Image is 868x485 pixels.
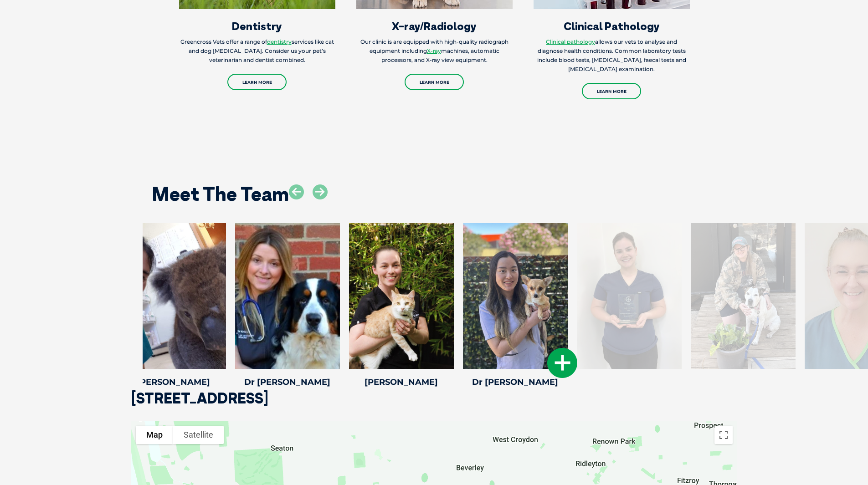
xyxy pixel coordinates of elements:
[179,20,335,31] h3: Dentistry
[179,37,335,65] p: Greencross Vets offer a range of services like cat and dog [MEDICAL_DATA]. Consider us your pet’s...
[546,38,595,45] a: Clinical pathology
[356,20,513,31] h3: X-ray/Radiology
[136,426,173,444] button: Show street map
[349,378,454,386] h4: [PERSON_NAME]
[121,378,226,386] h4: [PERSON_NAME]
[463,378,568,386] h4: Dr [PERSON_NAME]
[267,38,292,45] a: dentistry
[235,378,340,386] h4: Dr [PERSON_NAME]
[427,47,441,54] a: X-ray
[173,426,224,444] button: Show satellite imagery
[534,37,690,74] p: allows our vets to analyse and diagnose health conditions. Common laboratory tests include blood ...
[534,20,690,31] h3: Clinical Pathology
[152,184,289,204] h2: Meet The Team
[714,426,733,444] button: Toggle fullscreen view
[405,74,464,90] a: Learn More
[356,37,513,65] p: Our clinic is are equipped with high-quality radiograph equipment including machines, automatic p...
[582,83,641,99] a: Learn More
[227,74,287,90] a: Learn More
